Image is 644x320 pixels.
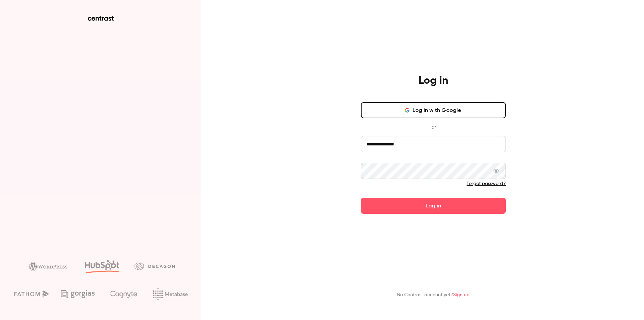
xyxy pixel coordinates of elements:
a: Sign up [453,293,470,297]
h4: Log in [419,74,448,87]
button: Log in [361,198,506,214]
button: Log in with Google [361,102,506,118]
span: or [428,124,439,131]
a: Forgot password? [467,181,506,186]
img: decagon [135,262,175,270]
p: No Contrast account yet? [397,292,470,299]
